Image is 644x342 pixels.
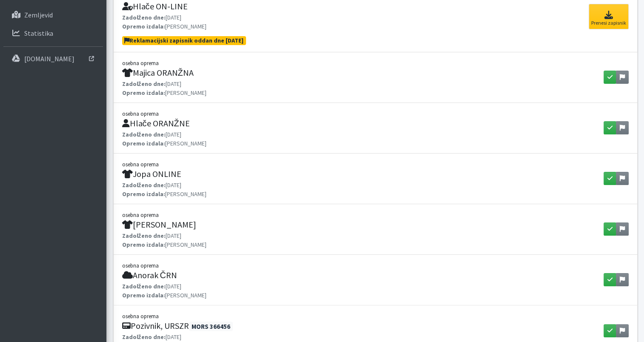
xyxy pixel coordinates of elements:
[122,241,165,248] strong: Opremo izdala:
[122,282,206,300] p: [DATE] [PERSON_NAME]
[122,181,166,189] strong: Zadolženo dne:
[122,68,206,78] h5: Majica ORANŽNA
[122,262,159,269] small: osebna oprema
[122,60,159,66] small: osebna oprema
[122,14,166,21] strong: Zadolženo dne:
[122,80,166,88] strong: Zadolženo dne:
[122,291,165,299] strong: Opremo izdala:
[122,23,165,30] strong: Opremo izdala:
[122,80,206,97] p: [DATE] [PERSON_NAME]
[122,1,246,11] h5: Hlače ON-LINE
[122,169,206,179] h5: Jopa ONLINE
[122,190,165,198] strong: Opremo izdala:
[122,140,165,147] strong: Opremo izdala:
[122,89,165,97] strong: Opremo izdala:
[3,25,103,42] a: Statistika
[122,118,206,128] h5: Hlače ORANŽNE
[122,181,206,199] p: [DATE] [PERSON_NAME]
[122,333,166,341] strong: Zadolženo dne:
[122,110,159,117] small: osebna oprema
[122,161,159,168] small: osebna oprema
[3,50,103,67] a: [DOMAIN_NAME]
[122,321,233,331] h5: Pozivnik, URSZR
[122,130,206,148] p: [DATE] [PERSON_NAME]
[122,270,206,280] h5: Anorak ČRN
[122,211,159,218] small: osebna oprema
[24,29,53,37] p: Statistika
[589,4,629,29] a: Prenesi zapisnik
[3,6,103,23] a: Zemljevid
[122,282,166,290] strong: Zadolženo dne:
[122,13,246,31] p: [DATE] [PERSON_NAME]
[189,322,233,331] span: MORS 366456
[122,232,166,239] strong: Zadolženo dne:
[122,131,166,138] strong: Zadolženo dne:
[122,231,206,249] p: [DATE] [PERSON_NAME]
[24,11,53,19] p: Zemljevid
[122,219,206,230] h5: [PERSON_NAME]
[122,313,159,319] small: osebna oprema
[124,37,243,44] span: Reklamacijski zapisnik oddan dne [DATE]
[24,54,74,63] p: [DOMAIN_NAME]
